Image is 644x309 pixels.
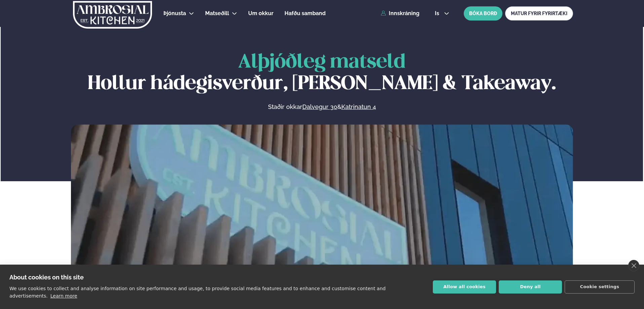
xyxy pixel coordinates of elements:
p: Staðir okkar & [195,103,449,111]
a: Þjónusta [163,9,186,17]
button: Allow all cookies [433,280,496,294]
span: is [435,11,441,16]
a: Dalvegur 30 [302,103,337,111]
span: Hafðu samband [285,10,326,16]
p: We use cookies to collect and analyse information on site performance and usage, to provide socia... [9,286,386,299]
button: Cookie settings [565,280,635,294]
a: Katrinatun 4 [341,103,376,111]
a: MATUR FYRIR FYRIRTÆKI [505,6,573,21]
a: close [628,260,639,271]
button: is [429,11,455,16]
a: Learn more [50,293,77,299]
a: Um okkur [248,9,273,17]
a: Matseðill [205,9,229,17]
span: Þjónusta [163,10,186,16]
span: Matseðill [205,10,229,16]
img: logo [72,1,153,29]
button: BÓKA BORÐ [464,6,502,21]
button: Deny all [499,280,562,294]
a: Innskráning [381,10,419,16]
span: Alþjóðleg matseld [238,53,406,72]
a: Hafðu samband [285,9,326,17]
h1: Hollur hádegisverður, [PERSON_NAME] & Takeaway. [71,52,573,95]
span: Um okkur [248,10,273,16]
strong: About cookies on this site [9,274,84,281]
